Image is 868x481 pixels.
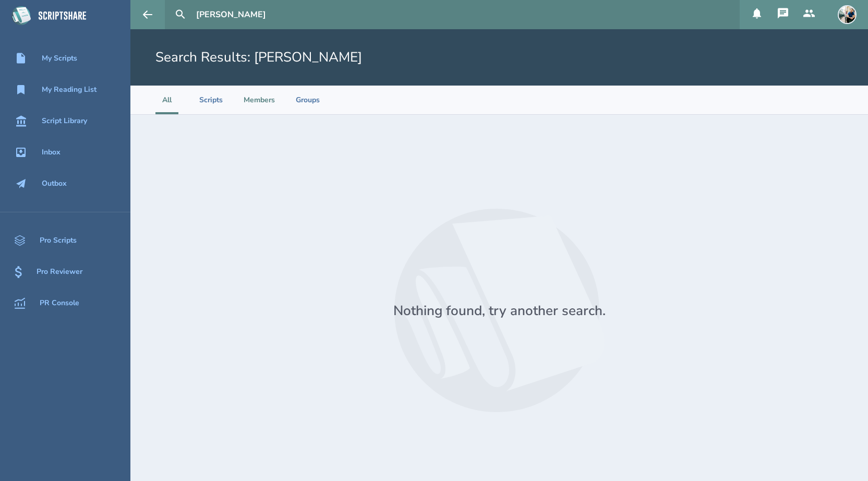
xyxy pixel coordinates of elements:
[838,5,857,24] img: user_1673573717-crop.jpg
[37,268,82,276] div: Pro Reviewer
[42,148,61,157] div: Inbox
[42,86,97,94] div: My Reading List
[155,48,362,67] h1: Search Results : [PERSON_NAME]
[42,54,77,63] div: My Scripts
[40,236,77,245] div: Pro Scripts
[40,299,79,307] div: PR Console
[42,179,67,188] div: Outbox
[155,86,178,114] li: All
[393,302,606,320] div: Nothing found, try another search.
[244,86,275,114] li: Members
[296,86,320,114] li: Groups
[42,117,87,125] div: Script Library
[199,86,223,114] li: Scripts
